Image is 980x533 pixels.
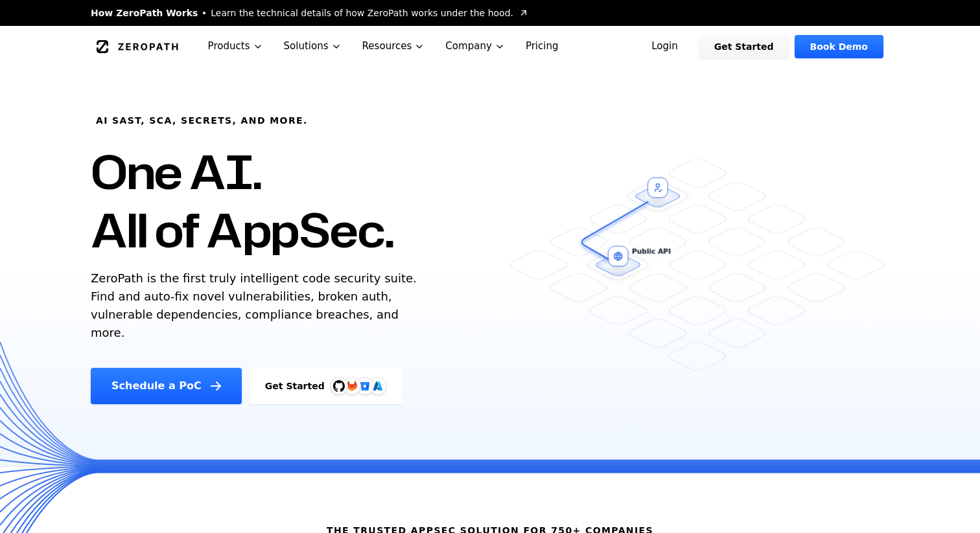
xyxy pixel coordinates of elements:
[250,368,402,404] a: Get StartedGitHubGitLabAzure
[795,35,883,58] a: Book Demo
[91,6,529,19] a: How ZeroPath WorksLearn the technical details of how ZeroPath works under the hood.
[91,142,393,259] h1: One AI. All of AppSec.
[339,373,365,399] img: GitLab
[333,380,345,392] img: GitHub
[352,26,436,67] button: Resources
[435,26,515,67] button: Company
[91,6,198,19] span: How ZeroPath Works
[274,26,352,67] button: Solutions
[699,35,789,58] a: Get Started
[96,114,308,127] h6: AI SAST, SCA, Secrets, and more.
[515,26,569,67] a: Pricing
[373,381,383,391] img: Azure
[91,368,242,404] a: Schedule a PoC
[75,26,905,67] nav: Global
[358,379,372,393] svg: Bitbucket
[198,26,274,67] button: Products
[636,35,694,58] a: Login
[91,269,423,342] p: ZeroPath is the first truly intelligent code security suite. Find and auto-fix novel vulnerabilit...
[211,6,513,19] span: Learn the technical details of how ZeroPath works under the hood.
